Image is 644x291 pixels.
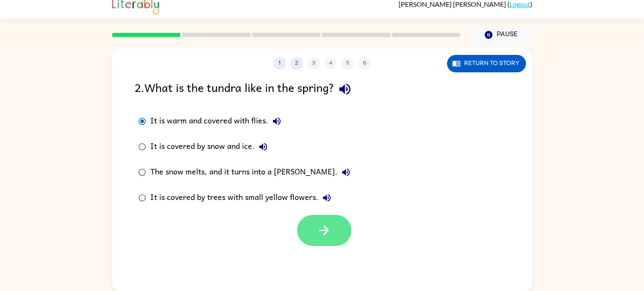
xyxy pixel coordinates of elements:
[337,164,354,181] button: The snow melts, and it turns into a [PERSON_NAME].
[447,55,526,72] button: Return to story
[150,113,285,130] div: It is warm and covered with flies.
[268,113,285,130] button: It is warm and covered with flies.
[255,138,272,155] button: It is covered by snow and ice.
[318,189,335,206] button: It is covered by trees with small yellow flowers.
[150,138,272,155] div: It is covered by snow and ice.
[471,25,532,45] button: Pause
[273,57,286,70] button: 1
[150,189,335,206] div: It is covered by trees with small yellow flowers.
[135,78,510,100] div: 2 . What is the tundra like in the spring?
[290,57,303,70] button: 2
[150,164,354,181] div: The snow melts, and it turns into a [PERSON_NAME].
